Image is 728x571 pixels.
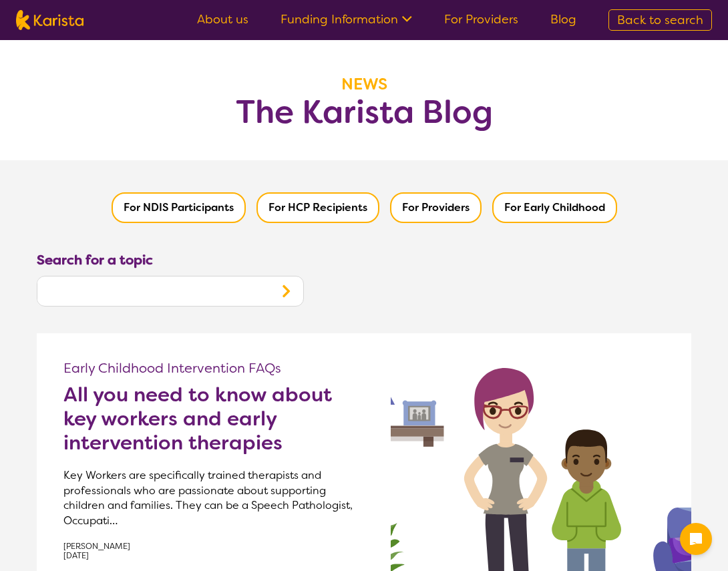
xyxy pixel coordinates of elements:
span: Back to search [617,12,703,28]
p: Key Workers are specifically trained therapists and professionals who are passionate about suppor... [63,468,364,528]
button: Filter by Providers [390,192,482,223]
button: Filter by HCP Recipients [256,192,379,223]
button: Filter by NDIS Participants [112,192,246,223]
p: Early Childhood Intervention FAQs [63,360,364,376]
a: For Providers [444,11,518,27]
button: Filter by Early Childhood [492,192,617,223]
a: Back to search [608,9,712,31]
button: Search [268,276,303,306]
a: Funding Information [281,11,412,27]
p: [PERSON_NAME] [DATE] [63,542,364,561]
label: Search for a topic [37,250,153,270]
a: About us [197,11,248,27]
a: Blog [550,11,576,27]
a: All you need to know about key workers and early intervention therapies [63,383,364,455]
img: Karista logo [16,10,83,30]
